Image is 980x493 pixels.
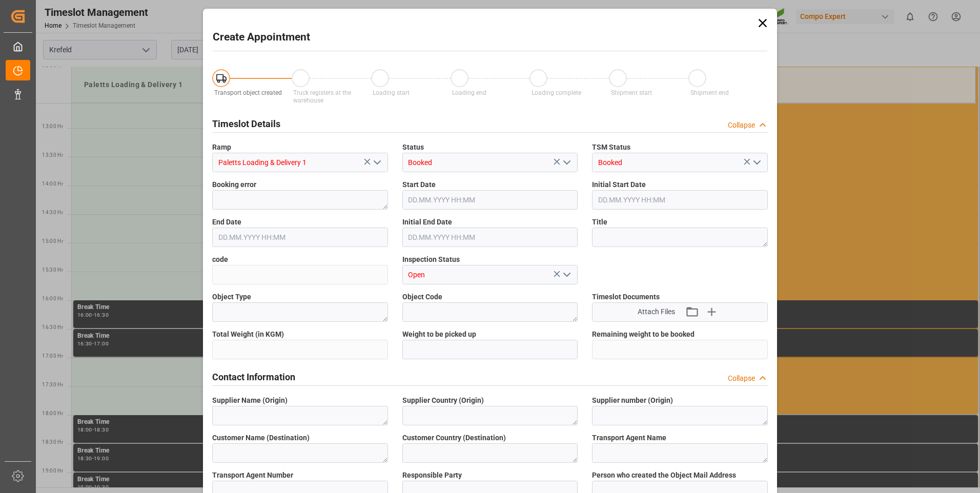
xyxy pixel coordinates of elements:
span: Status [402,142,424,153]
span: End Date [212,217,241,228]
span: Weight to be picked up [402,329,476,340]
span: Loading complete [532,89,581,96]
span: Title [592,217,607,228]
button: open menu [559,155,574,171]
span: Customer Name (Destination) [212,433,310,443]
span: Attach Files [638,306,675,317]
input: Type to search/select [212,153,388,172]
span: Booking error [212,179,256,190]
span: Initial Start Date [592,179,646,190]
button: open menu [369,155,384,171]
span: Customer Country (Destination) [402,433,506,443]
span: Supplier Country (Origin) [402,395,484,406]
span: code [212,254,228,265]
span: Initial End Date [402,217,452,228]
input: DD.MM.YYYY HH:MM [402,228,578,247]
div: Collapse [728,373,755,384]
span: Ramp [212,142,231,153]
span: Supplier Name (Origin) [212,395,288,406]
span: Shipment end [690,89,729,96]
span: Person who created the Object Mail Address [592,470,736,481]
h2: Timeslot Details [212,117,280,131]
span: Object Type [212,292,251,302]
button: open menu [559,267,574,283]
span: Start Date [402,179,436,190]
span: Object Code [402,292,442,302]
span: Shipment start [611,89,652,96]
span: Loading end [452,89,486,96]
span: Total Weight (in KGM) [212,329,284,340]
span: Supplier number (Origin) [592,395,673,406]
input: DD.MM.YYYY HH:MM [592,190,768,210]
span: Inspection Status [402,254,460,265]
input: DD.MM.YYYY HH:MM [212,228,388,247]
span: Remaining weight to be booked [592,329,695,340]
h2: Create Appointment [213,29,310,46]
span: Transport object created [214,89,282,96]
span: Loading start [373,89,410,96]
span: Transport Agent Number [212,470,293,481]
input: DD.MM.YYYY HH:MM [402,190,578,210]
span: Truck registers at the warehouse [293,89,351,104]
input: Type to search/select [402,153,578,172]
span: TSM Status [592,142,630,153]
span: Responsible Party [402,470,462,481]
h2: Contact Information [212,370,295,384]
span: Timeslot Documents [592,292,660,302]
div: Collapse [728,120,755,131]
button: open menu [748,155,764,171]
span: Transport Agent Name [592,433,666,443]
